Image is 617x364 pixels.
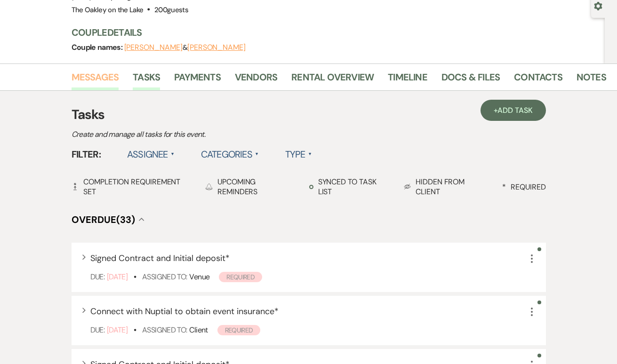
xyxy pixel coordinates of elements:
[72,214,135,226] span: Overdue (33)
[72,5,144,15] span: The Oakley on the Lake
[134,325,136,335] b: •
[107,272,128,282] span: [DATE]
[308,150,312,158] span: ▲
[72,70,119,90] a: Messages
[90,254,230,262] button: Signed Contract and Initial deposit*
[107,325,128,335] span: [DATE]
[72,147,101,161] span: Filter:
[189,325,208,335] span: Client
[72,105,546,125] h3: Tasks
[441,70,500,90] a: Docs & Files
[124,43,246,52] span: &
[90,253,230,264] span: Signed Contract and Initial deposit *
[90,272,104,282] span: Due:
[201,146,259,163] label: Categories
[127,146,175,163] label: Assignee
[124,44,183,51] button: [PERSON_NAME]
[235,70,277,90] a: Vendors
[154,5,188,15] span: 200 guests
[72,26,596,39] h3: Couple Details
[174,70,221,90] a: Payments
[171,150,175,158] span: ▲
[594,1,602,10] button: Open lead details
[497,105,532,115] span: Add Task
[217,325,261,335] span: Required
[388,70,427,90] a: Timeline
[514,70,562,90] a: Contacts
[309,177,390,197] div: Synced to task list
[291,70,374,90] a: Rental Overview
[187,44,246,51] button: [PERSON_NAME]
[72,215,144,224] button: Overdue(33)
[205,177,295,197] div: Upcoming Reminders
[90,325,104,335] span: Due:
[577,70,606,90] a: Notes
[142,325,187,335] span: Assigned To:
[142,272,187,282] span: Assigned To:
[133,70,160,90] a: Tasks
[502,182,545,192] div: Required
[219,272,262,282] span: Required
[404,177,489,197] div: Hidden from Client
[189,272,209,282] span: Venue
[90,307,279,316] button: Connect with Nuptial to obtain event insurance*
[285,146,312,163] label: Type
[255,150,259,158] span: ▲
[134,272,136,282] b: •
[72,128,401,141] p: Create and manage all tasks for this event.
[72,42,124,52] span: Couple names:
[481,100,545,121] a: +Add Task
[90,306,279,317] span: Connect with Nuptial to obtain event insurance *
[72,177,192,197] div: Completion Requirement Set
